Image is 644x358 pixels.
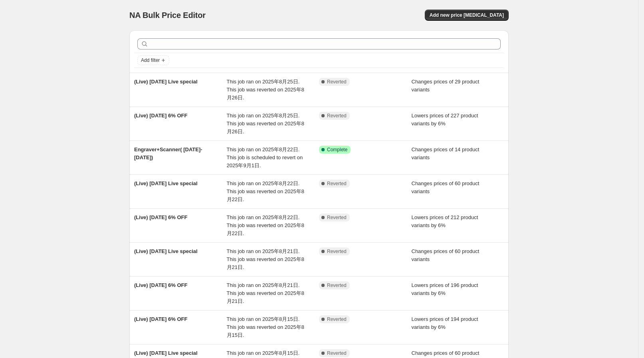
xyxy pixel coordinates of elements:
[137,55,169,65] button: Add filter
[412,146,480,160] span: Changes prices of 14 product variants
[412,316,478,330] span: Lowers prices of 194 product variants by 6%
[327,248,347,255] span: Reverted
[227,146,303,168] span: This job ran on 2025年8月22日. This job is scheduled to revert on 2025年9月1日.
[412,248,480,262] span: Changes prices of 60 product variants
[327,282,347,289] span: Reverted
[141,57,160,63] span: Add filter
[227,79,304,101] span: This job ran on 2025年8月25日. This job was reverted on 2025年8月26日.
[129,11,206,20] span: NA Bulk Price Editor
[227,180,304,202] span: This job ran on 2025年8月22日. This job was reverted on 2025年8月22日.
[134,214,187,220] span: (Live) [DATE] 6% OFF
[134,316,187,322] span: (Live) [DATE] 6% OFF
[134,180,198,186] span: (Live) [DATE] Live special
[227,214,304,236] span: This job ran on 2025年8月22日. This job was reverted on 2025年8月22日.
[327,146,347,153] span: Complete
[227,113,304,134] span: This job ran on 2025年8月25日. This job was reverted on 2025年8月26日.
[412,113,478,127] span: Lowers prices of 227 product variants by 6%
[134,350,198,356] span: (Live) [DATE] Live special
[134,248,198,254] span: (Live) [DATE] Live special
[327,316,347,322] span: Reverted
[134,282,187,288] span: (Live) [DATE] 6% OFF
[134,79,198,85] span: (Live) [DATE] Live special
[227,282,304,304] span: This job ran on 2025年8月21日. This job was reverted on 2025年8月21日.
[412,180,480,194] span: Changes prices of 60 product variants
[412,79,480,93] span: Changes prices of 29 product variants
[327,113,347,119] span: Reverted
[227,248,304,270] span: This job ran on 2025年8月21日. This job was reverted on 2025年8月21日.
[327,180,347,187] span: Reverted
[327,214,347,221] span: Reverted
[134,113,187,119] span: (Live) [DATE] 6% OFF
[425,10,509,21] button: Add new price [MEDICAL_DATA]
[327,79,347,85] span: Reverted
[327,350,347,356] span: Reverted
[412,282,478,296] span: Lowers prices of 196 product variants by 6%
[412,214,478,228] span: Lowers prices of 212 product variants by 6%
[227,316,304,338] span: This job ran on 2025年8月15日. This job was reverted on 2025年8月15日.
[134,146,202,160] span: Engraver+Scanner( [DATE]-[DATE])
[430,12,504,18] span: Add new price [MEDICAL_DATA]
